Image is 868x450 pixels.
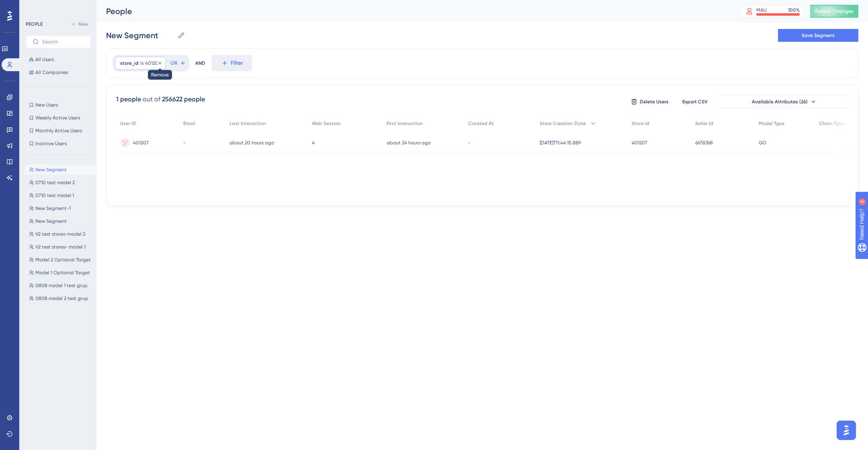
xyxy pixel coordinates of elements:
[35,140,67,147] span: Inactive Users
[312,140,315,146] span: 4
[26,242,96,252] button: V2 test stores- model 1
[106,30,174,41] input: Segment Name
[819,120,844,127] span: Chain Type
[195,55,205,71] div: AND
[468,140,471,146] span: -
[26,139,91,148] button: Inactive Users
[540,140,581,146] span: [DATE]T11:44:15.889
[120,120,136,127] span: User ID
[78,21,88,27] span: New
[720,95,848,108] button: Available Attributes (26)
[756,7,767,13] div: MAU
[630,95,670,108] button: Delete Users
[540,120,586,127] span: Store Creation Date
[815,8,854,14] span: Publish Changes
[35,269,90,276] span: Model 1 Optional Target
[26,55,91,64] button: All Users
[35,127,82,134] span: Monthly Active Users
[35,166,67,173] span: New Segment
[169,57,187,70] button: OR
[26,281,96,290] button: 0808 model 1 test grup
[42,39,84,45] input: Search
[26,100,91,110] button: New Users
[759,140,766,146] span: GO
[231,58,243,68] span: Filter
[675,95,715,108] button: Export CSV
[695,140,713,146] span: 6678368
[133,140,149,146] span: 401207
[106,6,719,17] div: People
[26,268,96,277] button: Model 1 Optional Target
[170,60,177,66] span: OR
[632,120,649,127] span: Store Id
[802,32,835,39] span: Save Segment
[387,140,431,146] time: about 24 hours ago
[35,69,68,76] span: All Companies
[56,4,58,10] div: 4
[35,179,75,186] span: 0710 test model 2
[229,120,266,127] span: Last Interaction
[26,229,96,239] button: V2 test stores-model 2
[26,191,96,200] button: 0710 test model 1
[183,140,186,146] span: -
[26,216,96,226] button: New Segment
[183,120,195,127] span: Email
[162,95,205,104] div: 256622 people
[788,7,800,13] div: 100 %
[35,192,74,199] span: 0710 test model 1
[682,99,708,105] span: Export CSV
[35,257,91,263] span: Model 2 Optional Target
[387,120,423,127] span: First Interaction
[145,60,161,66] span: 401207
[35,205,71,212] span: New Segment-1
[695,120,713,127] span: Seller Id
[26,126,91,136] button: Monthly Active Users
[632,140,647,146] span: 401207
[35,115,80,121] span: Weekly Active Users
[143,95,160,104] div: out of
[68,19,91,29] button: New
[120,60,139,66] span: store_id
[312,120,341,127] span: Web Session
[810,5,858,18] button: Publish Changes
[212,55,252,71] button: Filter
[229,140,274,146] time: about 20 hours ago
[468,120,494,127] span: Created At
[35,282,88,289] span: 0808 model 1 test grup
[640,99,669,105] span: Delete Users
[35,102,58,108] span: New Users
[19,2,50,12] span: Need Help?
[759,120,784,127] span: Model Type
[35,295,88,302] span: 0808 model 2 test grup
[35,231,85,237] span: V2 test stores-model 2
[35,244,86,250] span: V2 test stores- model 1
[26,165,96,175] button: New Segment
[752,99,808,105] span: Available Attributes (26)
[26,203,96,213] button: New Segment-1
[834,418,858,442] iframe: UserGuiding AI Assistant Launcher
[140,60,143,66] span: is
[26,21,43,27] div: PEOPLE
[26,68,91,77] button: All Companies
[26,178,96,187] button: 0710 test model 2
[778,29,858,42] button: Save Segment
[35,56,54,63] span: All Users
[35,218,67,224] span: New Segment
[26,255,96,265] button: Model 2 Optional Target
[26,294,96,303] button: 0808 model 2 test grup
[26,113,91,123] button: Weekly Active Users
[116,95,141,104] div: 1 people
